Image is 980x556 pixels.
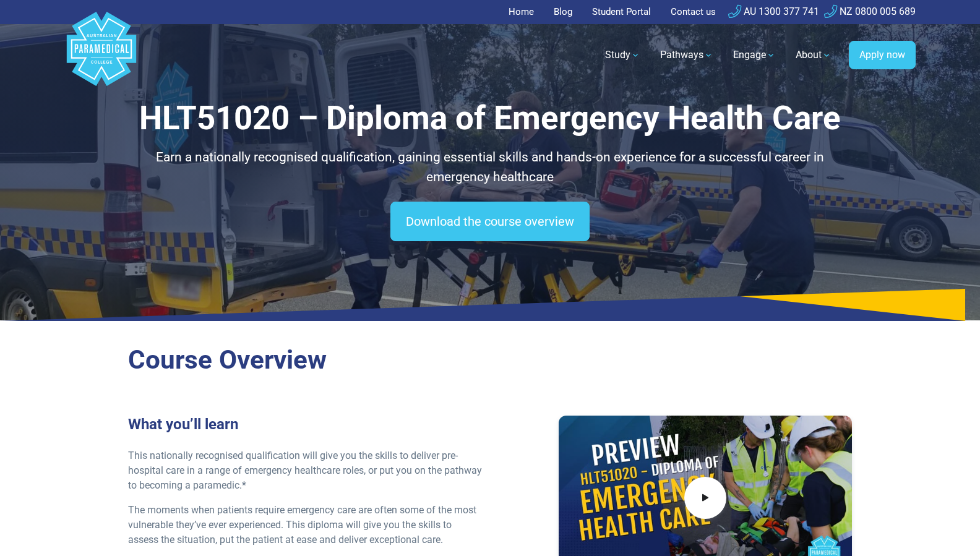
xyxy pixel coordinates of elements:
[128,503,483,547] p: The moments when patients require emergency care are often some of the most vulnerable they’ve ev...
[788,38,839,72] a: About
[128,344,852,376] h2: Course Overview
[824,6,916,17] a: NZ 0800 005 689
[849,41,916,69] a: Apply now
[64,24,139,87] a: Australian Paramedical College
[598,38,648,72] a: Study
[390,202,590,241] a: Download the course overview
[726,38,783,72] a: Engage
[128,99,852,138] h1: HLT51020 – Diploma of Emergency Health Care
[128,148,852,187] p: Earn a nationally recognised qualification, gaining essential skills and hands-on experience for ...
[728,6,819,17] a: AU 1300 377 741
[128,448,483,493] p: This nationally recognised qualification will give you the skills to deliver pre-hospital care in...
[653,38,721,72] a: Pathways
[128,416,483,434] h3: What you’ll learn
